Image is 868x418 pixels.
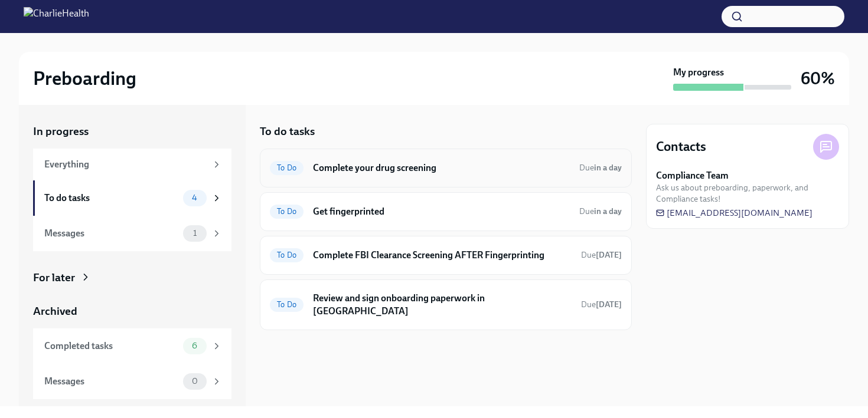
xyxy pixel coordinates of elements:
span: Due [581,250,622,260]
div: Messages [44,375,178,388]
h6: Review and sign onboarding paperwork in [GEOGRAPHIC_DATA] [313,292,572,318]
div: Messages [44,227,178,240]
span: September 27th, 2025 09:00 [581,249,622,261]
span: 4 [185,193,204,202]
strong: in a day [594,163,622,173]
span: Due [579,163,622,173]
strong: Compliance Team [656,169,729,182]
h6: Complete your drug screening [313,162,570,175]
span: 1 [186,229,204,238]
h2: Preboarding [33,67,136,90]
a: In progress [33,124,231,139]
span: 0 [185,377,205,386]
span: To Do [270,300,304,309]
a: Completed tasks6 [33,328,231,364]
span: To Do [270,163,304,172]
span: September 27th, 2025 09:00 [581,299,622,310]
h3: 60% [801,68,835,89]
a: Archived [33,304,231,319]
a: To do tasks4 [33,180,231,216]
div: To do tasks [44,192,178,205]
h5: To do tasks [260,124,315,139]
span: Due [579,206,622,216]
div: Everything [44,158,207,171]
strong: [DATE] [596,299,622,310]
a: Messages0 [33,364,231,399]
a: To DoComplete your drug screeningDuein a day [270,159,622,177]
span: To Do [270,251,304,259]
a: To DoGet fingerprintedDuein a day [270,202,622,221]
strong: My progress [673,66,724,79]
h4: Contacts [656,138,706,156]
span: September 24th, 2025 09:00 [579,162,622,173]
h6: Get fingerprinted [313,205,570,218]
span: Ask us about preboarding, paperwork, and Compliance tasks! [656,182,839,205]
span: To Do [270,207,304,216]
a: To DoReview and sign onboarding paperwork in [GEOGRAPHIC_DATA]Due[DATE] [270,289,622,320]
a: [EMAIL_ADDRESS][DOMAIN_NAME] [656,207,812,219]
a: To DoComplete FBI Clearance Screening AFTER FingerprintingDue[DATE] [270,246,622,265]
a: Messages1 [33,216,231,251]
div: For later [33,270,75,285]
a: For later [33,270,231,285]
span: September 24th, 2025 09:00 [579,206,622,217]
span: 6 [185,341,204,350]
a: Everything [33,149,231,180]
strong: in a day [594,206,622,216]
h6: Complete FBI Clearance Screening AFTER Fingerprinting [313,249,572,262]
span: Due [581,299,622,310]
strong: [DATE] [596,250,622,260]
div: Completed tasks [44,340,178,353]
img: CharlieHealth [24,7,89,26]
